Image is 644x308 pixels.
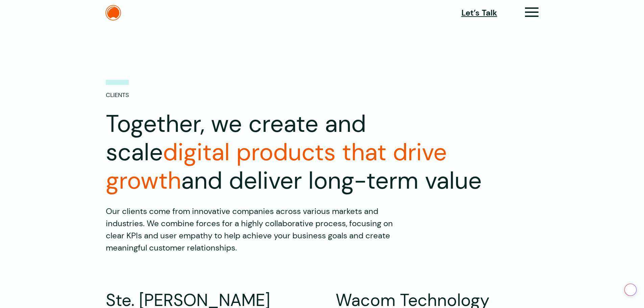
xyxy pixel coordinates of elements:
img: The Daylight Studio Logo [105,5,121,21]
p: Our clients come from innovative companies across various markets and industries. We combine forc... [106,205,403,254]
p: Clients [106,80,129,100]
h1: Together, we create and scale and deliver long-term value [106,110,491,195]
span: digital products that drive growth [106,137,447,196]
a: Let’s Talk [461,7,497,19]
